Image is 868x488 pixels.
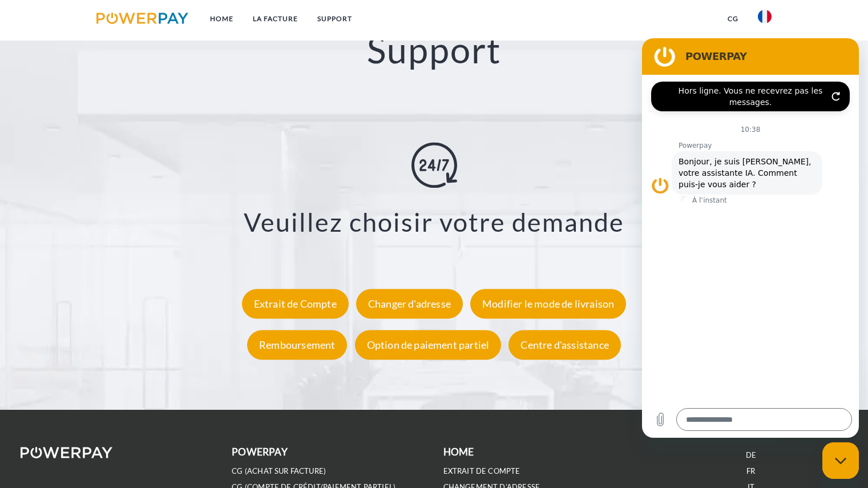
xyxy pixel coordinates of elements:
img: logo-powerpay.svg [96,13,188,24]
img: logo-powerpay-white.svg [21,447,112,458]
a: LA FACTURE [243,9,308,29]
a: Centre d'assistance [506,339,623,352]
h3: Veuillez choisir votre demande [58,206,810,238]
div: Centre d'assistance [508,330,620,360]
div: Changer d'adresse [356,289,463,319]
iframe: Fenêtre de messagerie [642,38,859,438]
div: Remboursement [247,330,347,360]
img: fr [758,10,772,23]
a: FR [746,466,755,476]
div: Modifier le mode de livraison [470,289,626,319]
a: DE [746,450,756,460]
a: Extrait de Compte [239,298,352,310]
div: Option de paiement partiel [355,330,502,360]
a: CG (achat sur facture) [232,466,326,476]
img: online-shopping.svg [411,142,457,188]
b: POWERPAY [232,446,287,458]
div: Extrait de Compte [242,289,349,319]
a: Modifier le mode de livraison [467,298,629,310]
iframe: Bouton de lancement de la fenêtre de messagerie, conversation en cours [822,442,859,479]
a: EXTRAIT DE COMPTE [443,466,520,476]
h2: Support [43,27,825,72]
a: Changer d'adresse [353,298,466,310]
a: Support [308,9,362,29]
a: CG [718,9,748,29]
a: Home [200,9,243,29]
b: Home [443,446,474,458]
a: Option de paiement partiel [352,339,504,352]
a: Remboursement [244,339,350,352]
